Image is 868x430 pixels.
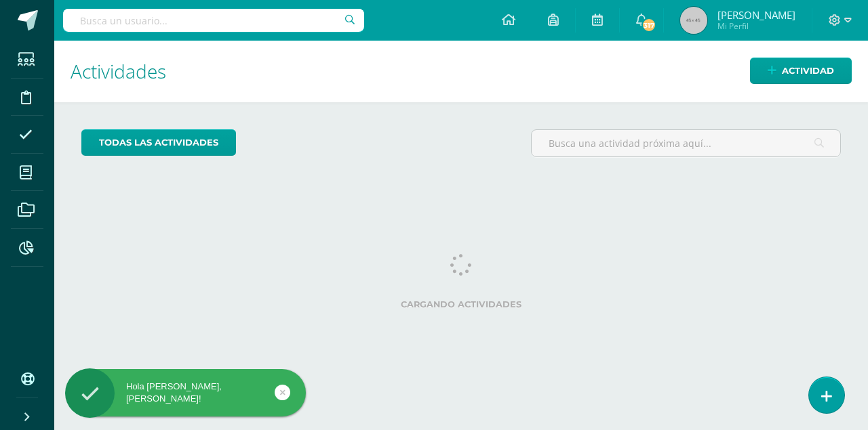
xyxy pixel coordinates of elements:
[782,58,834,83] span: Actividad
[680,7,707,34] img: 45x45
[65,381,306,405] div: Hola [PERSON_NAME], [PERSON_NAME]!
[81,299,841,309] label: Cargando actividades
[532,130,840,156] input: Busca una actividad próxima aquí...
[63,9,364,32] input: Busca un usuario...
[750,58,852,84] a: Actividad
[71,41,852,102] h1: Actividades
[717,8,795,22] span: [PERSON_NAME]
[81,129,236,156] a: todas las Actividades
[717,20,795,32] span: Mi Perfil
[642,18,656,33] span: 317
